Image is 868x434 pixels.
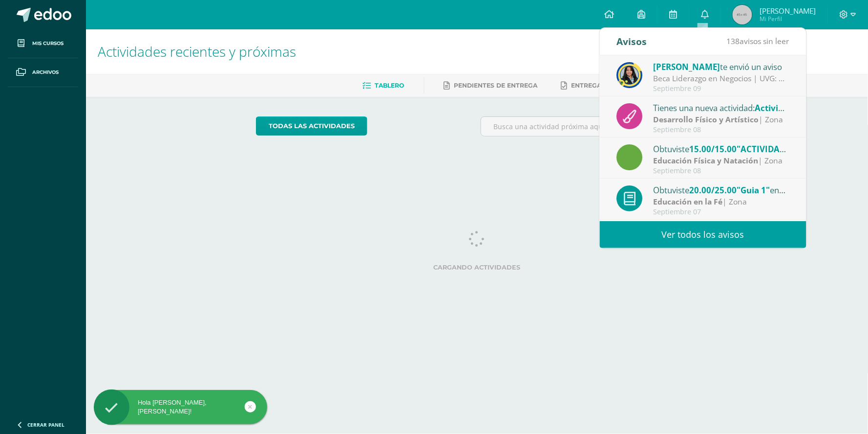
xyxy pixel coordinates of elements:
[98,42,296,61] span: Actividades recientes y próximas
[375,82,404,89] span: Tablero
[363,78,404,93] a: Tablero
[256,116,367,136] a: todas las Actividades
[32,40,64,47] span: Mis cursos
[32,69,59,76] span: Archivos
[94,398,267,416] div: Hola [PERSON_NAME], [PERSON_NAME]!
[727,36,740,46] span: 138
[690,184,737,196] span: 20.00/25.00
[654,155,759,166] strong: Educación Física y Natación
[256,264,698,271] label: Cargando actividades
[654,85,789,93] div: Septiembre 09
[654,101,789,114] div: Tienes una nueva actividad:
[561,78,615,93] a: Entregadas
[654,60,789,73] div: te envió un aviso
[727,36,789,46] span: avisos sin leer
[654,114,759,125] strong: Desarrollo Físico y Artístico
[654,114,789,125] div: | Zona
[654,61,720,72] span: [PERSON_NAME]
[654,196,723,207] strong: Educación en la Fé
[8,58,78,87] a: Archivos
[654,183,789,196] div: Obtuviste en
[654,208,789,216] div: Septiembre 07
[654,142,789,155] div: Obtuviste en
[617,28,647,55] div: Avisos
[654,73,789,84] div: Beca Liderazgo en Negocios | UVG: Gusto en saludarlos chicos, que estén brillando en su práctica....
[454,82,538,89] span: Pendientes de entrega
[733,5,752,24] img: 45x45
[8,29,78,58] a: Mis cursos
[617,62,643,88] img: 9385da7c0ece523bc67fca2554c96817.png
[654,155,789,166] div: | Zona
[572,82,615,89] span: Entregadas
[690,143,737,155] span: 15.00/15.00
[654,126,789,134] div: Septiembre 08
[600,221,806,248] a: Ver todos los avisos
[654,196,789,207] div: | Zona
[737,143,797,155] span: "ACTIVIDAD 2"
[654,167,789,175] div: Septiembre 08
[444,78,538,93] a: Pendientes de entrega
[27,421,64,428] span: Cerrar panel
[481,117,698,136] input: Busca una actividad próxima aquí...
[760,15,816,23] span: Mi Perfil
[760,6,816,16] span: [PERSON_NAME]
[737,184,770,196] span: "Guia 1"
